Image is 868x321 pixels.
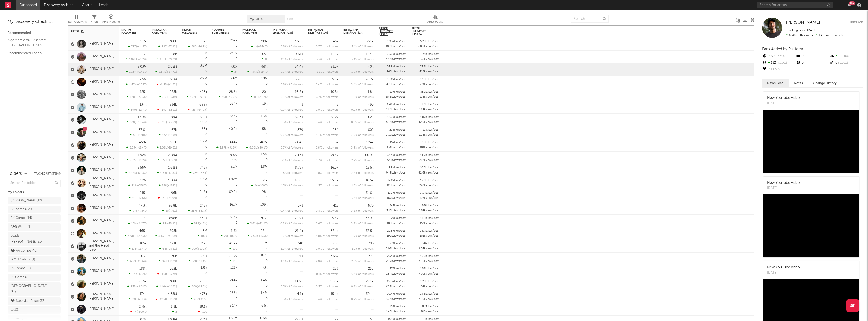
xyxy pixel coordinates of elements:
span: -39.3 % [167,58,176,61]
div: 1.3M [261,115,268,118]
div: 1.95k [295,40,303,43]
div: 708k [260,40,268,43]
span: -50 % [840,55,849,58]
div: 392k [200,116,207,119]
span: -31 % [170,96,176,99]
div: 0 [242,76,268,88]
div: ( ) [219,95,237,99]
div: 1 [762,66,796,73]
div: BZ comps ( 34 ) [11,206,32,212]
span: 100 [202,121,207,124]
div: 60.2k views/post [418,45,439,48]
span: +114 % [259,71,267,73]
button: News Feed [762,79,789,87]
div: 205k [260,53,268,56]
span: -193 [161,109,167,111]
div: ( ) [157,108,177,111]
div: 423k views/post [419,70,439,73]
span: -57.9 % [167,45,176,48]
div: A&R Pipeline [102,19,120,25]
div: 2.45k [330,40,338,43]
div: IA Comps ( 22 ) [11,265,31,271]
div: 327k [140,40,147,43]
div: 40.9k [229,127,237,131]
span: 1.78k [130,96,137,99]
a: [PERSON_NAME] [88,282,114,286]
span: +178 % [775,55,785,58]
div: 259k [230,39,237,42]
a: Recommended For You [8,50,56,56]
div: 0 [182,126,207,139]
div: 18.6k views/post [386,45,406,48]
span: 0.0 % of followers [280,109,303,111]
div: 15.4k [366,53,374,56]
span: -6.25k [160,83,168,86]
span: -37.5 % [137,96,146,99]
div: 13.5k likes/post [420,78,439,81]
div: 1.38M [168,116,177,119]
div: 37.6k [139,128,147,132]
div: 360k [169,40,177,43]
span: 1.9 % of followers [351,71,374,73]
span: 1k [254,96,257,99]
div: 99 + [849,1,855,5]
span: 2.1 % of followers [281,58,303,61]
div: 0 [182,63,207,76]
span: 1k [265,58,268,61]
a: [PERSON_NAME] [88,206,114,210]
div: 2.05M [168,65,177,68]
a: [PERSON_NAME] [88,67,114,71]
div: ( ) [159,95,177,99]
div: 0 [242,101,268,113]
span: 300 [222,96,227,99]
button: Notes [789,79,808,87]
button: Tracked Artists(45) [34,172,61,175]
span: -26.9 % [197,45,206,48]
div: 1.87k likes/post [420,116,439,119]
span: 184 fans this week [786,34,813,37]
div: JS Comps ( 15 ) [11,274,31,280]
span: TikTok Likes/Post (last 8) [379,27,399,36]
span: 3.5 % of followers [316,58,338,61]
span: 0.5 % of followers [281,45,303,48]
div: A&R Pipeline [102,13,120,27]
a: [PERSON_NAME] [88,307,114,311]
div: 1.4k likes/post [422,103,439,106]
span: -40.2 % [137,58,146,61]
span: 1.7 % of followers [281,71,303,73]
div: ( ) [156,58,177,61]
div: [DEMOGRAPHIC_DATA] ( 31 ) [11,283,47,295]
a: [PERSON_NAME] [PERSON_NAME] [88,292,116,301]
div: ( ) [156,83,177,86]
input: Search for folders... [8,180,61,187]
div: ( ) [126,58,147,61]
span: 2.61k [162,96,169,99]
div: Spotify Followers [121,28,139,34]
div: 31k likes/post [423,53,439,56]
div: 234k [170,103,177,106]
div: ( ) [126,83,147,86]
div: ( ) [158,45,177,48]
div: 42.6k views/post [418,121,439,124]
div: 7.56k likes/post [387,53,406,56]
button: Change History [808,79,842,87]
a: Leads - [PERSON_NAME](21) [8,232,61,246]
a: test(1) [8,306,61,314]
span: +244 % [258,45,267,48]
div: ( ) [128,108,147,111]
span: +64.9 % [196,109,206,111]
a: [PERSON_NAME] [88,105,114,109]
div: ( ) [186,95,207,99]
div: 6.92M [168,78,177,81]
a: [PERSON_NAME] and the Hired Guns [88,240,116,253]
span: 380 [192,45,197,48]
span: 0.4 % of followers [316,121,338,124]
span: 3.85k [159,58,167,61]
span: TikTok Likes/Post (last 24) [412,27,432,36]
a: [PERSON_NAME] [88,55,114,59]
div: 3 [337,103,338,106]
span: +89.4 % [136,121,146,124]
span: 3.7 % of followers [316,96,338,99]
div: 389k views/post [419,83,439,86]
div: 132 [762,60,796,66]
